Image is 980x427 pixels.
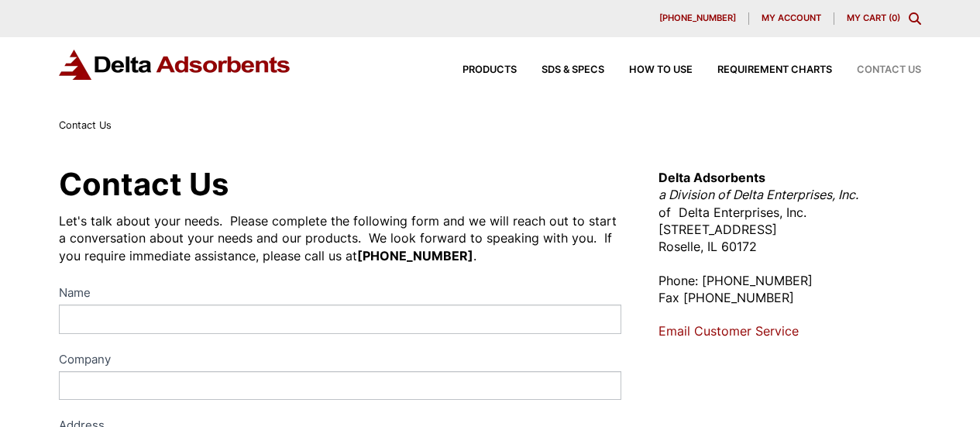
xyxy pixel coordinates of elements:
div: Let's talk about your needs. Please complete the following form and we will reach out to start a ... [59,212,621,264]
span: SDS & SPECS [542,65,604,75]
a: Contact Us [832,65,921,75]
p: of Delta Enterprises, Inc. [STREET_ADDRESS] Roselle, IL 60172 [658,169,921,256]
strong: [PHONE_NUMBER] [357,248,473,263]
img: Delta Adsorbents [59,50,291,80]
label: Company [59,350,621,372]
a: How to Use [604,65,693,75]
a: Email Customer Service [658,323,799,339]
span: [PHONE_NUMBER] [659,14,736,22]
a: SDS & SPECS [517,65,604,75]
span: Requirement Charts [717,65,832,75]
a: Requirement Charts [693,65,832,75]
a: [PHONE_NUMBER] [647,12,749,25]
div: Toggle Modal Content [909,12,921,25]
a: Products [438,65,517,75]
span: Products [462,65,517,75]
a: My account [749,12,834,25]
p: Phone: [PHONE_NUMBER] Fax [PHONE_NUMBER] [658,272,921,307]
span: Contact Us [857,65,921,75]
span: How to Use [629,65,693,75]
span: Contact Us [59,119,112,131]
strong: Delta Adsorbents [658,170,765,185]
span: 0 [892,12,897,23]
h1: Contact Us [59,169,621,200]
label: Name [59,283,621,305]
a: My Cart (0) [847,12,900,23]
em: a Division of Delta Enterprises, Inc. [658,187,858,202]
span: My account [762,14,821,22]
